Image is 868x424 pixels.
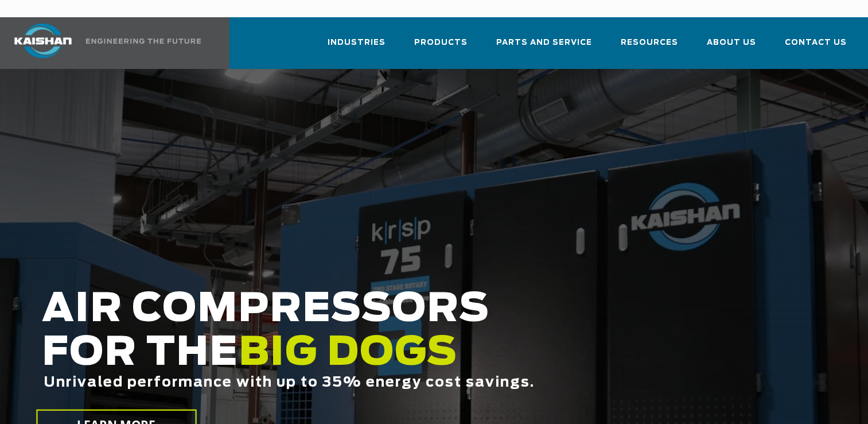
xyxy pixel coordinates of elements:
[328,28,386,67] a: Industries
[707,36,756,49] span: About Us
[496,28,592,67] a: Parts and Service
[621,28,678,67] a: Resources
[239,334,458,373] span: BIG DOGS
[414,28,468,67] a: Products
[785,36,847,49] span: Contact Us
[44,376,535,390] span: Unrivaled performance with up to 35% energy cost savings.
[414,36,468,49] span: Products
[328,36,386,49] span: Industries
[86,38,201,44] img: Engineering the future
[496,36,592,49] span: Parts and Service
[785,28,847,67] a: Contact Us
[621,36,678,49] span: Resources
[707,28,756,67] a: About Us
